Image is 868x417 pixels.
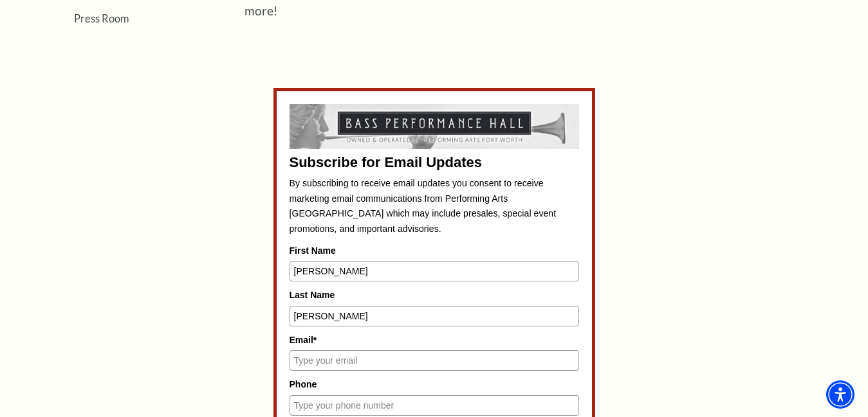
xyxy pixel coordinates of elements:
input: Type your email [290,350,579,371]
label: Phone [290,377,579,391]
a: Press Room [74,12,129,24]
input: Type your last name [290,306,579,326]
input: Type your phone number [290,395,579,416]
p: By subscribing to receive email updates you consent to receive marketing email communications fro... [290,176,579,236]
label: Email* [290,333,579,347]
div: Accessibility Menu [826,380,854,409]
input: Type your first name [290,261,579,281]
label: Last Name [290,288,579,302]
img: Subscribe for Email Updates [290,104,579,149]
div: Subscribe for Email Updates [290,155,579,170]
label: First Name [290,244,579,258]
